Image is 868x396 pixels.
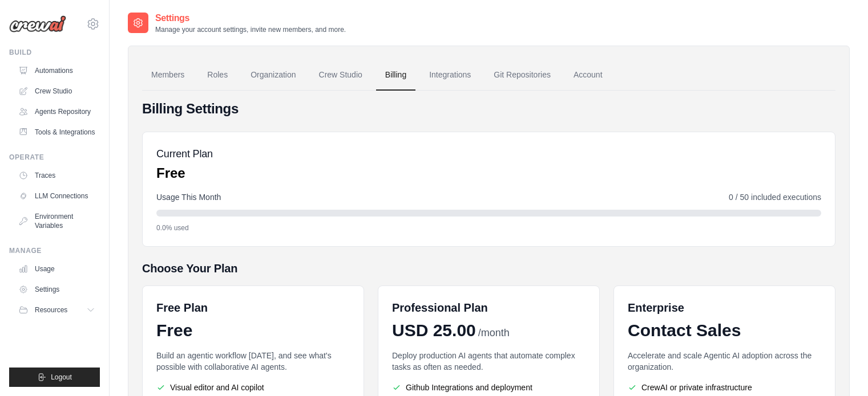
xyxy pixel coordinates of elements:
a: Members [142,60,193,91]
h6: Professional Plan [392,300,488,316]
p: Deploy production AI agents that automate complex tasks as often as needed. [392,350,586,373]
h6: Free Plan [156,300,208,316]
img: Logo [9,15,66,32]
p: Build an agentic workflow [DATE], and see what's possible with collaborative AI agents. [156,350,350,373]
div: Contact Sales [628,320,821,341]
a: Automations [14,62,100,80]
a: Usage [14,260,100,278]
li: Visual editor and AI copilot [156,382,350,393]
p: Manage your account settings, invite new members, and more. [155,25,346,34]
div: Manage [9,246,100,255]
div: Operate [9,153,100,162]
div: Build [9,48,100,57]
a: Tools & Integrations [14,123,100,141]
a: LLM Connections [14,187,100,205]
div: Free [156,320,350,341]
h5: Current Plan [156,146,213,162]
p: Accelerate and scale Agentic AI adoption across the organization. [628,350,821,373]
a: Integrations [420,60,480,91]
span: Usage This Month [156,191,221,203]
a: Traces [14,166,100,185]
a: Organization [241,60,305,91]
span: /month [478,325,510,341]
a: Environment Variables [14,207,100,235]
span: USD 25.00 [392,320,476,341]
a: Git Repositories [485,60,560,91]
a: Agents Repository [14,103,100,121]
h6: Enterprise [628,300,821,316]
h5: Choose Your Plan [142,260,835,276]
a: Crew Studio [14,82,100,100]
li: CrewAI or private infrastructure [628,382,821,393]
button: Resources [14,301,100,319]
h2: Settings [155,11,346,25]
li: Github Integrations and deployment [392,382,586,393]
span: 0 / 50 included executions [729,191,821,203]
span: 0.0% used [156,223,189,232]
span: Resources [35,305,67,315]
a: Settings [14,280,100,299]
span: Logout [51,373,72,382]
p: Free [156,164,213,182]
a: Account [564,60,612,91]
a: Roles [198,60,237,91]
a: Billing [376,60,415,91]
button: Logout [9,368,100,387]
h4: Billing Settings [142,100,835,118]
a: Crew Studio [310,60,372,91]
